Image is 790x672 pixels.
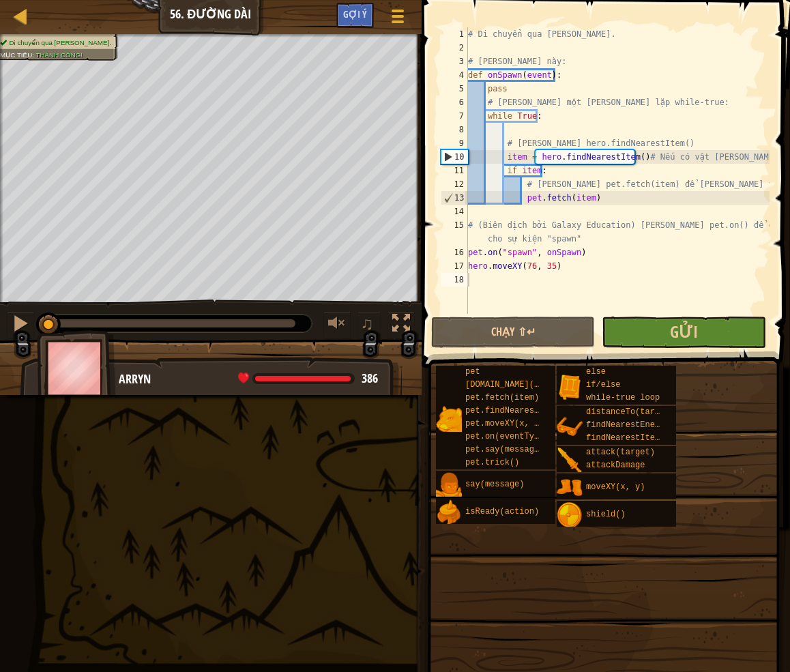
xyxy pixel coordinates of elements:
span: attackDamage [586,461,645,470]
span: [DOMAIN_NAME](enemy) [465,380,564,390]
img: portrait.png [557,475,583,501]
img: portrait.png [557,502,583,528]
div: 4 [441,68,468,82]
button: Gửi [602,317,765,348]
div: 5 [441,82,468,96]
div: 3 [441,55,468,68]
img: thang_avatar_frame.png [37,330,116,406]
span: attack(target) [586,448,655,457]
span: shield() [586,510,626,519]
img: portrait.png [436,406,462,432]
div: 12 [441,177,468,191]
span: pet.say(message) [465,445,544,454]
span: moveXY(x, y) [586,482,645,492]
span: isReady(action) [465,507,539,516]
button: Bật tắt chế độ toàn màn hình [387,311,415,339]
div: 9 [441,136,468,150]
span: pet.trick() [465,458,519,467]
button: Chạy ⇧↵ [431,317,595,348]
img: portrait.png [436,499,462,525]
span: Gợi ý [343,8,367,20]
span: pet.fetch(item) [465,393,539,403]
span: 386 [362,370,378,387]
button: ♫ [357,311,381,339]
button: Ctrl + P: Pause [7,311,34,339]
span: distanceTo(target) [586,407,675,417]
div: 16 [441,246,468,259]
div: 8 [441,123,468,136]
button: Tùy chỉnh âm lượng [323,311,351,339]
span: Thành công! [35,51,83,59]
div: 13 [441,191,468,205]
span: pet.on(eventType, handler) [465,432,593,441]
div: 1 [441,27,468,41]
span: pet.moveXY(x, y) [465,419,544,428]
div: 11 [441,164,468,177]
span: else [586,367,606,377]
span: while-true loop [586,393,660,403]
div: 2 [441,41,468,55]
div: 10 [441,150,468,164]
img: portrait.png [557,374,583,400]
div: 14 [441,205,468,218]
img: portrait.png [557,414,583,440]
button: Hiện game menu [381,3,415,35]
div: 15 [441,218,468,246]
div: 7 [441,109,468,123]
span: if/else [586,380,620,390]
span: Gửi [670,321,698,342]
div: 6 [441,96,468,109]
span: pet [465,367,480,377]
span: ♫ [360,313,374,334]
img: portrait.png [436,472,462,498]
div: 18 [441,273,468,287]
span: Di chuyển qua [PERSON_NAME]. [9,39,111,46]
div: Arryn [119,370,388,388]
span: findNearestItem() [586,433,669,443]
span: findNearestEnemy() [586,420,675,430]
span: say(message) [465,480,524,489]
div: health: 386 / 388 [238,372,378,385]
span: pet.findNearestByType(type) [465,406,598,415]
img: portrait.png [557,448,583,473]
span: : [32,51,35,59]
div: 17 [441,259,468,273]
